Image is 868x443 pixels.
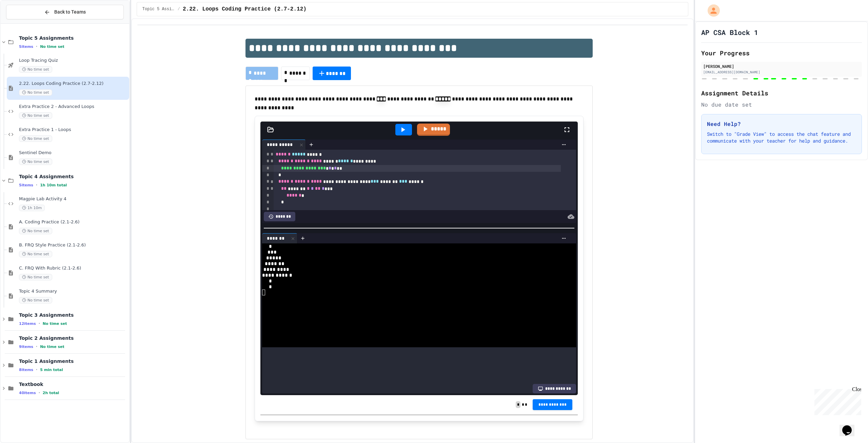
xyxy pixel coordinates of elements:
[19,81,128,87] span: 2.22. Loops Coding Practice (2.7-2.12)
[19,381,128,387] span: Textbook
[19,391,36,395] span: 40 items
[142,6,175,12] span: Topic 5 Assignments
[19,274,52,280] span: No time set
[19,219,128,225] span: A. Coding Practice (2.1-2.6)
[19,58,128,63] span: Loop Tracing Quiz
[43,321,67,326] span: No time set
[40,368,63,372] span: 5 min total
[19,205,45,211] span: 1h 10m
[19,44,33,49] span: 5 items
[36,344,37,349] span: •
[19,297,52,303] span: No time set
[703,70,860,75] div: [EMAIL_ADDRESS][DOMAIN_NAME]
[19,183,33,187] span: 5 items
[39,390,40,395] span: •
[54,8,86,16] span: Back to Teams
[6,5,124,19] button: Back to Teams
[812,386,861,415] iframe: chat widget
[183,5,307,13] span: 2.22. Loops Coding Practice (2.7-2.12)
[19,289,128,294] span: Topic 4 Summary
[19,112,52,119] span: No time set
[701,88,862,98] h2: Assignment Details
[19,228,52,234] span: No time set
[701,48,862,58] h2: Your Progress
[19,104,128,110] span: Extra Practice 2 - Advanced Loops
[19,127,128,133] span: Extra Practice 1 - Loops
[19,66,52,73] span: No time set
[19,368,33,372] span: 8 items
[40,345,64,349] span: No time set
[19,173,128,180] span: Topic 4 Assignments
[19,159,52,165] span: No time set
[3,3,47,43] div: Chat with us now!Close
[36,182,37,188] span: •
[19,89,52,96] span: No time set
[19,358,128,364] span: Topic 1 Assignments
[19,312,128,318] span: Topic 3 Assignments
[19,35,128,41] span: Topic 5 Assignments
[19,242,128,248] span: B. FRQ Style Practice (2.1-2.6)
[707,131,856,144] p: Switch to "Grade View" to access the chat feature and communicate with your teacher for help and ...
[707,120,856,128] h3: Need Help?
[19,251,52,257] span: No time set
[178,6,180,12] span: /
[19,345,33,349] span: 9 items
[703,63,860,69] div: [PERSON_NAME]
[701,27,758,37] h1: AP CSA Block 1
[701,100,862,109] div: No due date set
[701,3,722,18] div: My Account
[40,44,64,49] span: No time set
[40,183,67,187] span: 1h 10m total
[36,44,37,49] span: •
[19,150,128,156] span: Sentinel Demo
[19,265,128,271] span: C. FRQ With Rubric (2.1-2.6)
[19,321,36,326] span: 12 items
[840,416,861,436] iframe: chat widget
[39,321,40,326] span: •
[36,367,37,372] span: •
[19,335,128,341] span: Topic 2 Assignments
[43,391,59,395] span: 2h total
[19,135,52,142] span: No time set
[19,196,128,202] span: Magpie Lab Activity 4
